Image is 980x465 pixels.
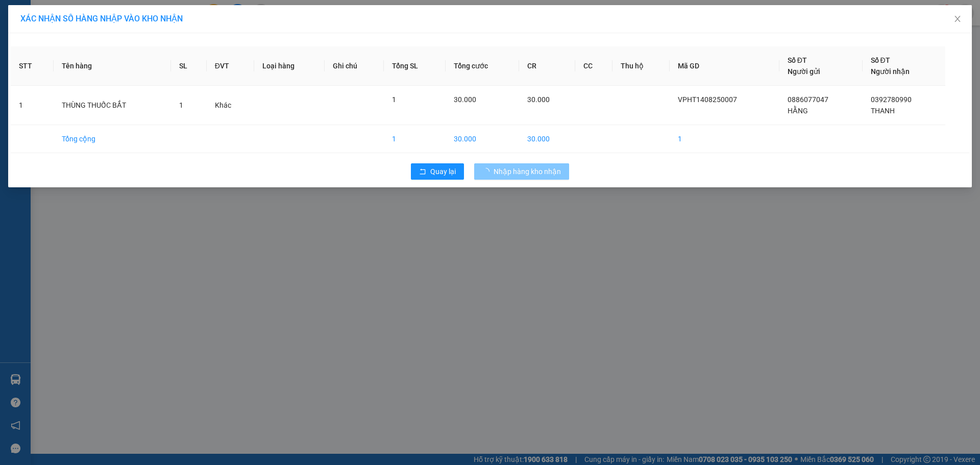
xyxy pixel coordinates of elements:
[788,56,807,64] span: Số ĐT
[788,107,808,115] span: HẰNG
[392,95,396,104] span: 1
[575,46,612,86] th: CC
[788,95,828,104] span: 0886077047
[494,166,561,177] span: Nhập hàng kho nhận
[430,166,456,177] span: Quay lại
[446,46,519,86] th: Tổng cước
[13,74,114,91] b: GỬI : PV Gò Dầu
[519,125,575,153] td: 30.000
[474,163,569,180] button: Nhập hàng kho nhận
[670,125,779,153] td: 1
[207,46,254,86] th: ĐVT
[207,86,254,125] td: Khác
[325,46,384,86] th: Ghi chú
[54,86,171,125] td: THÙNG THUỐC BẮT
[54,46,171,86] th: Tên hàng
[446,125,519,153] td: 30.000
[171,46,207,86] th: SL
[54,125,171,153] td: Tổng cộng
[871,95,912,104] span: 0392780990
[788,67,820,76] span: Người gửi
[179,101,183,109] span: 1
[95,25,427,38] li: [STREET_ADDRESS][PERSON_NAME]. [GEOGRAPHIC_DATA], Tỉnh [GEOGRAPHIC_DATA]
[943,5,972,34] button: Close
[612,46,670,86] th: Thu hộ
[871,67,910,76] span: Người nhận
[384,46,446,86] th: Tổng SL
[95,38,427,51] li: Hotline: 1900 8153
[411,163,464,180] button: rollbackQuay lại
[871,107,895,115] span: THANH
[254,46,325,86] th: Loại hàng
[11,46,54,86] th: STT
[678,95,737,104] span: VPHT1408250007
[527,95,550,104] span: 30.000
[953,15,962,23] span: close
[419,168,426,176] span: rollback
[384,125,446,153] td: 1
[519,46,575,86] th: CR
[13,13,64,64] img: logo.jpg
[20,14,183,23] span: XÁC NHẬN SỐ HÀNG NHẬP VÀO KHO NHẬN
[670,46,779,86] th: Mã GD
[482,168,494,175] span: loading
[454,95,476,104] span: 30.000
[871,56,890,64] span: Số ĐT
[11,86,54,125] td: 1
